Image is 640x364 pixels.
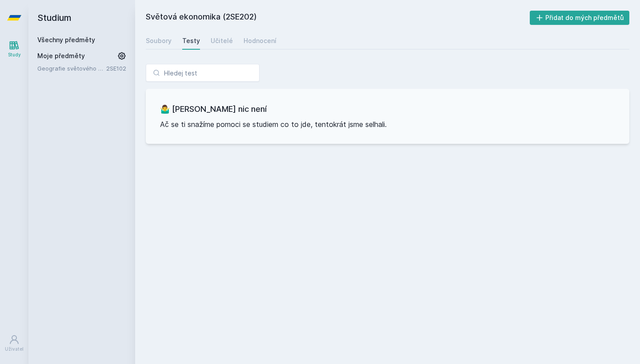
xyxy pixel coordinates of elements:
h3: 🤷‍♂️ [PERSON_NAME] nic není [160,103,615,115]
a: 2SE102 [106,65,126,72]
h2: Světová ekonomika (2SE202) [146,11,530,25]
div: Hodnocení [244,36,276,45]
div: Testy [182,36,200,45]
button: Přidat do mých předmětů [530,11,630,25]
div: Soubory [146,36,172,45]
a: Uživatel [2,330,27,357]
a: Učitelé [211,32,233,50]
p: Ač se ti snažíme pomoci se studiem co to jde, tentokrát jsme selhali. [160,119,615,130]
span: Moje předměty [37,51,85,60]
a: Všechny předměty [37,36,95,44]
a: Testy [182,32,200,50]
input: Hledej test [146,64,260,82]
a: Hodnocení [244,32,276,50]
a: Soubory [146,32,172,50]
div: Uživatel [5,346,24,352]
div: Učitelé [211,36,233,45]
div: Study [8,51,21,58]
a: Geografie světového hospodářství [37,64,106,73]
a: Study [2,36,27,63]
